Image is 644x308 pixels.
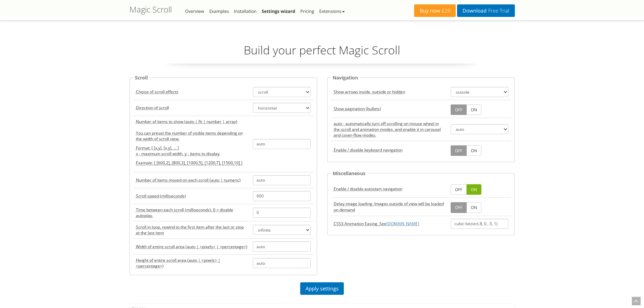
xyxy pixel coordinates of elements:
acronym: speed, default: 600 [136,193,186,199]
a: OFF [451,145,467,156]
a: ON [467,202,481,213]
acronym: arrows, default: outside [334,89,405,95]
acronym: items, default: auto [136,119,247,169]
a: Installation [234,8,257,14]
acronym: keyboard, default: false [334,147,403,153]
a: Pricing [300,8,314,14]
acronym: orientation, default: horizontal [136,105,169,111]
p: You can preset the number of visible items depending on the width of scroll view. [136,130,247,142]
legend: Scroll [133,74,149,81]
acronym: mode, default: scroll [136,89,178,95]
p: Example: [ [600,2], [800,3], [1000,5], [1200,7], [1500,10] ] [136,160,247,166]
a: ON [467,145,481,156]
h1: Magic Scroll [129,5,172,14]
acronym: autoplay, default: 0 [136,207,247,218]
acronym: lazyLoad, default: false [334,201,445,212]
acronym: scrollOnWheel, default: auto [334,121,445,138]
a: [DOMAIN_NAME] [386,221,419,227]
p: Build your perfect Magic Scroll [129,42,515,64]
span: £29 [440,8,451,14]
a: Buy now£29 [414,4,456,17]
a: OFF [451,104,467,115]
a: Overview [185,8,204,14]
a: DownloadFree Trial [457,4,515,17]
legend: Miscellaneous [331,169,367,177]
p: Format: [ [x,y], [x,y], ... ] x - maximum scroll width, y - items to display. [136,145,247,157]
a: ON [467,184,481,195]
a: OFF [451,202,467,213]
a: Apply settings [300,282,344,295]
acronym: easing, default: cubic-bezier(.8, 0, .5, 1) [334,221,419,227]
acronym: loop, default: infinite [136,224,247,236]
acronym: step, default: auto [136,177,241,183]
acronym: pagination, default: false [334,106,381,112]
legend: Navigation [331,74,360,81]
acronym: width, default: auto [136,244,247,250]
acronym: autostart, default: true [334,186,402,192]
a: Settings wizard [262,8,295,14]
a: ON [467,104,481,115]
acronym: height, default: auto [136,257,247,269]
a: Extensions [319,8,344,14]
a: Examples [209,8,229,14]
a: OFF [451,184,467,195]
span: Free Trial [486,8,509,14]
